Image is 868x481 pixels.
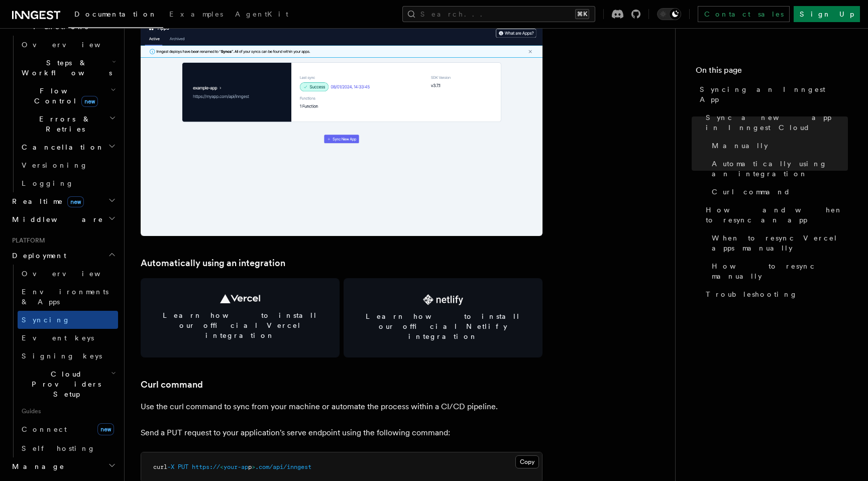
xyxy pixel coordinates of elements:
[8,461,65,471] span: Manage
[141,256,285,270] a: Automatically using an integration
[18,142,104,152] span: Cancellation
[8,457,118,475] button: Manage
[344,278,542,357] a: Learn how to install our official Netlify integration
[22,179,74,187] span: Logging
[18,138,118,156] button: Cancellation
[18,419,118,439] a: Connectnew
[708,257,848,285] a: How to resync manually
[18,54,118,82] button: Steps & Workflows
[8,196,84,206] span: Realtime
[22,316,70,324] span: Syncing
[18,36,118,54] a: Overview
[18,365,118,403] button: Cloud Providers Setup
[141,426,542,440] p: Send a PUT request to your application's serve endpoint using the following command:
[22,288,108,306] span: Environments & Apps
[8,251,66,261] span: Deployment
[8,247,118,265] button: Deployment
[167,463,174,470] span: -X
[141,278,340,357] a: Learn how to install our official Vercel integration
[255,463,311,470] span: .com/api/inngest
[700,84,848,104] span: Syncing an Inngest App
[22,334,94,342] span: Event keys
[708,183,848,201] a: Curl command
[18,110,118,138] button: Errors & Retries
[712,261,848,281] span: How to resync manually
[356,311,530,341] span: Learn how to install our official Netlify integration
[708,229,848,257] a: When to resync Vercel apps manually
[18,174,118,192] a: Logging
[515,455,539,468] button: Copy
[708,137,848,155] a: Manually
[22,352,102,360] span: Signing keys
[22,161,88,169] span: Versioning
[706,289,798,299] span: Troubleshooting
[235,10,288,18] span: AgentKit
[74,10,157,18] span: Documentation
[696,80,848,108] a: Syncing an Inngest App
[22,270,125,278] span: Overview
[169,10,223,18] span: Examples
[575,9,589,19] kbd: ⌘K
[18,347,118,365] a: Signing keys
[702,201,848,229] a: How and when to resync an app
[8,192,118,210] button: Realtimenew
[706,112,848,133] span: Sync a new app in Inngest Cloud
[22,41,125,49] span: Overview
[712,141,768,151] span: Manually
[18,156,118,174] a: Versioning
[8,265,118,457] div: Deployment
[698,6,790,22] a: Contact sales
[252,463,255,470] span: >
[402,6,595,22] button: Search...⌘K
[8,210,118,228] button: Middleware
[18,82,118,110] button: Flow Controlnew
[22,425,67,433] span: Connect
[192,463,220,470] span: https://
[18,403,118,419] span: Guides
[141,400,542,414] p: Use the curl command to sync from your machine or automate the process within a CI/CD pipeline.
[18,439,118,457] a: Self hosting
[67,196,84,207] span: new
[18,114,109,134] span: Errors & Retries
[712,233,848,253] span: When to resync Vercel apps manually
[706,205,848,225] span: How and when to resync an app
[163,3,229,27] a: Examples
[68,3,163,28] a: Documentation
[22,444,95,452] span: Self hosting
[141,378,203,392] a: Curl command
[794,6,860,22] a: Sign Up
[8,236,45,245] span: Platform
[657,8,681,20] button: Toggle dark mode
[153,310,328,340] span: Learn how to install our official Vercel integration
[18,86,111,106] span: Flow Control
[97,423,114,435] span: new
[248,463,252,470] span: p
[18,369,111,399] span: Cloud Providers Setup
[712,159,848,179] span: Automatically using an integration
[81,96,98,107] span: new
[8,36,118,192] div: Inngest Functions
[18,311,118,329] a: Syncing
[712,187,791,197] span: Curl command
[178,463,188,470] span: PUT
[18,283,118,311] a: Environments & Apps
[18,58,112,78] span: Steps & Workflows
[224,463,248,470] span: your-ap
[18,265,118,283] a: Overview
[8,214,103,224] span: Middleware
[702,285,848,303] a: Troubleshooting
[702,108,848,137] a: Sync a new app in Inngest Cloud
[708,155,848,183] a: Automatically using an integration
[229,3,294,27] a: AgentKit
[18,329,118,347] a: Event keys
[220,463,224,470] span: <
[696,64,848,80] h4: On this page
[153,463,167,470] span: curl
